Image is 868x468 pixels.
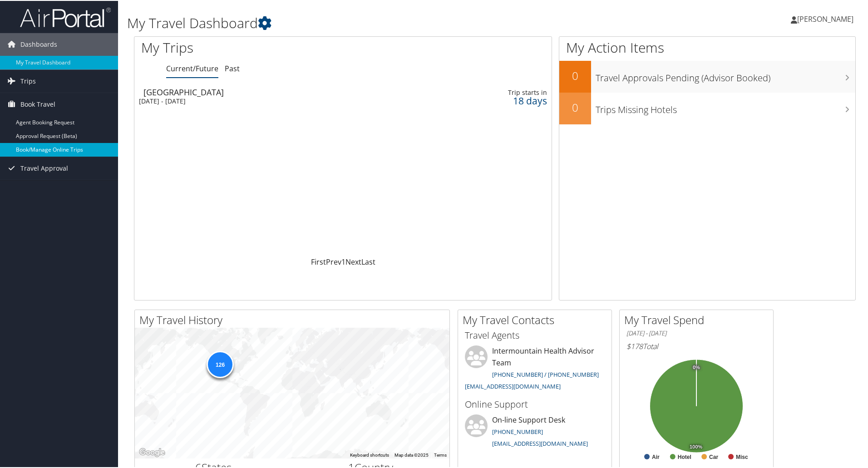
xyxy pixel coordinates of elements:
h2: 0 [559,99,591,114]
a: [PERSON_NAME] [791,5,863,32]
div: [GEOGRAPHIC_DATA] [143,87,406,95]
a: Next [345,256,361,266]
a: 1 [341,256,345,266]
img: Google [137,446,167,458]
a: Open this area in Google Maps (opens a new window) [137,446,167,458]
a: Past [225,63,240,73]
text: Misc [736,453,748,459]
li: On-line Support Desk [460,414,609,451]
span: Map data ©2025 [395,452,429,457]
h2: 0 [559,67,591,83]
span: $178 [626,340,643,350]
button: Keyboard shortcuts [350,451,389,458]
h1: My Trips [141,37,371,56]
a: [PHONE_NUMBER] / [PHONE_NUMBER] [492,369,599,378]
h3: Travel Approvals Pending (Advisor Booked) [596,66,855,84]
a: [EMAIL_ADDRESS][DOMAIN_NAME] [492,438,588,447]
h6: [DATE] - [DATE] [626,328,766,337]
h1: My Travel Dashboard [127,13,617,32]
h3: Online Support [465,397,605,410]
span: Trips [20,69,36,92]
div: 126 [207,350,234,377]
a: Prev [326,256,341,266]
div: [DATE] - [DATE] [139,96,402,104]
span: Dashboards [20,32,57,55]
h3: Trips Missing Hotels [596,98,855,115]
text: Air [652,453,660,459]
a: 0Trips Missing Hotels [559,92,855,123]
a: Last [361,256,375,266]
span: Book Travel [20,92,55,115]
a: [EMAIL_ADDRESS][DOMAIN_NAME] [465,381,561,389]
text: Car [709,453,718,459]
h2: My Travel Contacts [463,311,612,327]
li: Intermountain Health Advisor Team [460,345,609,393]
span: Travel Approval [20,156,68,179]
h2: My Travel Spend [624,311,773,327]
div: 18 days [456,96,547,104]
a: 0Travel Approvals Pending (Advisor Booked) [559,60,855,92]
text: Hotel [678,453,691,459]
tspan: 100% [690,443,702,449]
div: Trip starts in [456,88,547,96]
h1: My Action Items [559,37,855,56]
img: airportal-logo.png [20,6,111,27]
a: Current/Future [166,63,218,73]
span: [PERSON_NAME] [797,13,853,23]
tspan: 0% [693,364,700,369]
h6: Total [626,340,766,350]
a: First [311,256,326,266]
a: Terms (opens in new tab) [434,452,447,457]
a: [PHONE_NUMBER] [492,427,543,435]
h3: Travel Agents [465,328,605,341]
h2: My Travel History [139,311,449,327]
